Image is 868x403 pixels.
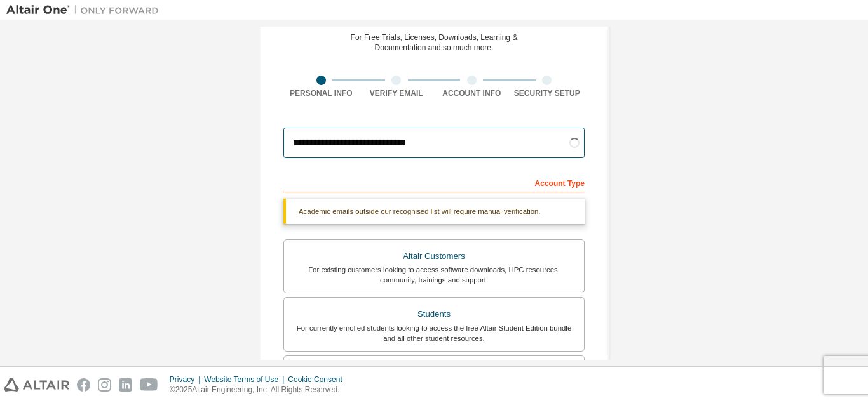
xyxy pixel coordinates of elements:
img: youtube.svg [140,378,158,392]
img: instagram.svg [98,378,111,392]
div: Altair Customers [292,248,576,265]
div: Security Setup [510,88,585,98]
div: Account Type [283,172,585,192]
div: For Free Trials, Licenses, Downloads, Learning & Documentation and so much more. [351,32,518,53]
div: Academic emails outside our recognised list will require manual verification. [283,199,585,224]
div: Verify Email [359,88,435,98]
img: facebook.svg [77,378,90,392]
div: Privacy [170,374,204,385]
img: linkedin.svg [119,378,132,392]
div: Students [292,305,576,323]
div: Account Info [434,88,510,98]
div: For currently enrolled students looking to access the free Altair Student Edition bundle and all ... [292,323,576,343]
div: Website Terms of Use [204,374,288,385]
div: Cookie Consent [288,374,349,385]
p: © 2025 Altair Engineering, Inc. All Rights Reserved. [170,385,350,395]
img: altair_logo.svg [4,378,69,392]
div: Personal Info [283,88,359,98]
div: For existing customers looking to access software downloads, HPC resources, community, trainings ... [292,265,576,285]
img: Altair One [6,4,165,17]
